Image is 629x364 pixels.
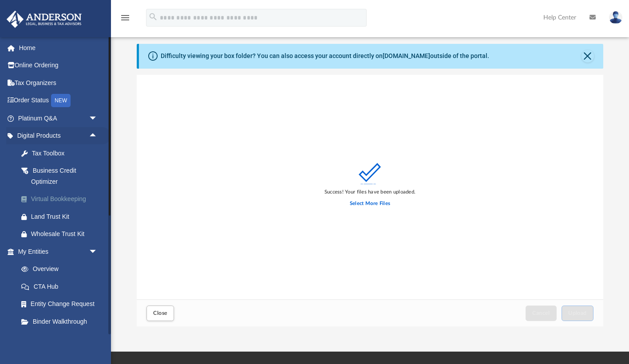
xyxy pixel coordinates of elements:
a: My Blueprint [12,330,107,348]
div: Wholesale Trust Kit [31,228,100,240]
a: My Entitiesarrow_drop_down [6,243,111,260]
img: User Pic [609,11,622,24]
div: grid [137,75,603,300]
button: Close [146,306,174,321]
a: Order StatusNEW [6,92,111,110]
a: [DOMAIN_NAME] [383,52,430,59]
a: Binder Walkthrough [12,313,111,330]
span: Upload [568,310,587,316]
a: Digital Productsarrow_drop_up [6,127,111,145]
div: Success! Your files have been uploaded. [324,188,415,196]
a: Tax Organizers [6,74,111,92]
div: Tax Toolbox [31,148,100,159]
i: search [148,12,158,22]
div: Land Trust Kit [31,211,100,222]
a: Tax Toolbox [12,144,111,162]
div: Difficulty viewing your box folder? You can also access your account directly on outside of the p... [161,51,489,61]
label: Select More Files [350,200,390,208]
a: Platinum Q&Aarrow_drop_down [6,109,111,127]
span: arrow_drop_down [89,109,107,128]
span: arrow_drop_down [89,243,107,261]
div: Business Credit Optimizer [31,165,100,187]
a: Virtual Bookkeeping [12,190,111,208]
a: Wholesale Trust Kit [12,225,111,243]
a: Online Ordering [6,57,111,74]
button: Upload [562,306,593,321]
span: arrow_drop_up [89,127,107,145]
span: Cancel [532,310,550,316]
button: Cancel [526,306,557,321]
div: Upload [137,75,603,327]
a: Home [6,39,111,57]
div: Virtual Bookkeeping [31,194,100,205]
a: CTA Hub [12,278,111,295]
div: NEW [51,94,71,107]
a: Overview [12,260,111,278]
img: Anderson Advisors Platinum Portal [4,11,84,28]
a: Entity Change Request [12,295,111,313]
a: Land Trust Kit [12,208,111,225]
span: Close [153,310,167,316]
i: menu [120,12,131,23]
a: menu [120,17,131,23]
button: Close [582,50,594,62]
a: Business Credit Optimizer [12,162,111,190]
